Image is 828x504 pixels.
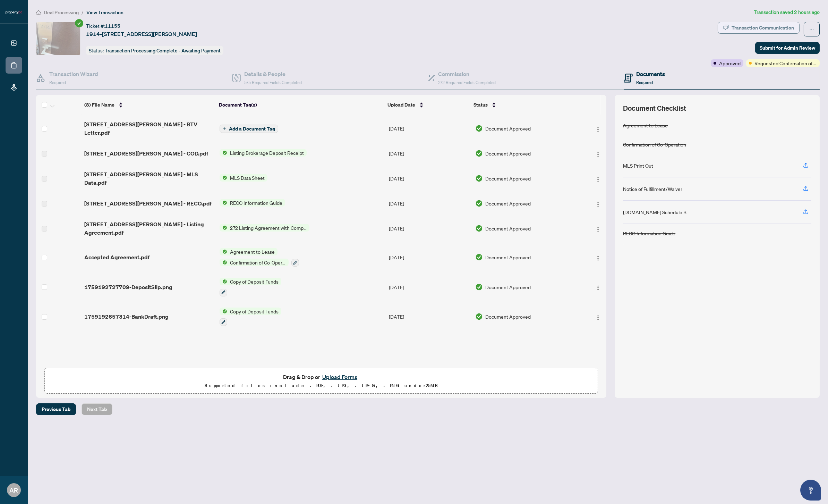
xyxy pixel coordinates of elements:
[229,126,275,131] span: Add a Document Tag
[486,200,531,207] span: Document Approved
[623,121,668,129] div: Agreement to Lease
[227,199,285,207] span: RECO Information Guide
[475,150,483,157] img: Document Status
[486,253,531,261] span: Document Approved
[595,127,601,132] img: Logo
[227,174,267,182] span: MLS Data Sheet
[227,259,289,266] span: Confirmation of Co-Operation
[227,248,278,255] span: Agreement to Lease
[386,272,472,302] td: [DATE]
[220,308,281,326] button: Status IconCopy of Deposit Funds
[592,282,604,293] button: Logo
[475,200,483,207] img: Document Status
[471,95,575,115] th: Status
[595,177,601,182] img: Logo
[475,125,483,132] img: Document Status
[49,381,594,390] p: Supported files include .PDF, .JPG, .JPEG, .PNG under 25 MB
[595,285,601,291] img: Logo
[227,308,281,315] span: Copy of Deposit Funds
[754,59,817,67] span: Requested Confirmation of Closing
[220,278,281,296] button: Status IconCopy of Deposit Funds
[386,302,472,332] td: [DATE]
[84,312,169,321] span: 1759192657314-BankDraft.png
[244,80,302,85] span: 5/5 Required Fields Completed
[220,224,227,232] img: Status Icon
[227,149,307,157] span: Listing Brokerage Deposit Receipt
[595,202,601,207] img: Logo
[486,225,531,232] span: Document Approved
[45,368,598,394] span: Drag & Drop orUpload FormsSupported files include .PDF, .JPG, .JPEG, .PNG under25MB
[86,46,223,55] div: Status:
[220,199,285,207] button: Status IconRECO Information Guide
[36,403,76,415] button: Previous Tab
[220,124,278,133] button: Add a Document Tag
[84,220,214,237] span: [STREET_ADDRESS][PERSON_NAME] - Listing Agreement.pdf
[220,199,227,207] img: Status Icon
[438,70,496,78] h4: Commission
[475,175,483,182] img: Document Status
[595,315,601,320] img: Logo
[220,174,227,182] img: Status Icon
[809,27,814,32] span: ellipsis
[475,313,483,320] img: Document Status
[486,150,531,157] span: Document Approved
[49,80,66,85] span: Required
[623,229,675,237] div: RECO Information Guide
[595,152,601,157] img: Logo
[84,101,114,109] span: (8) File Name
[386,142,472,165] td: [DATE]
[84,199,212,208] span: [STREET_ADDRESS][PERSON_NAME] - RECO.pdf
[623,141,686,148] div: Confirmation of Co-Operation
[595,227,601,232] img: Logo
[82,95,216,115] th: (8) File Name
[42,404,70,415] span: Previous Tab
[84,253,150,261] span: Accepted Agreement.pdf
[592,311,604,322] button: Logo
[475,225,483,232] img: Document Status
[84,283,172,291] span: 1759192727709-DepositSlip.png
[486,283,531,291] span: Document Approved
[82,403,112,415] button: Next Tab
[86,30,197,38] span: 1914-[STREET_ADDRESS][PERSON_NAME]
[386,192,472,215] td: [DATE]
[86,22,120,30] div: Ticket #:
[84,170,214,187] span: [STREET_ADDRESS][PERSON_NAME] - MLS Data.pdf
[486,313,531,320] span: Document Approved
[760,42,815,53] span: Submit for Admin Review
[220,248,299,267] button: Status IconAgreement to LeaseStatus IconConfirmation of Co-Operation
[220,248,227,255] img: Status Icon
[220,224,309,232] button: Status Icon272 Listing Agreement with Company Schedule A
[592,123,604,134] button: Logo
[636,70,665,78] h4: Documents
[82,8,84,16] li: /
[386,242,472,272] td: [DATE]
[220,174,267,182] button: Status IconMLS Data Sheet
[386,165,472,192] td: [DATE]
[86,9,123,16] span: View Transaction
[486,175,531,182] span: Document Approved
[718,22,800,34] button: Transaction Communication
[623,162,653,169] div: MLS Print Out
[44,9,79,16] span: Deal Processing
[623,185,682,193] div: Notice of Fulfillment/Waiver
[475,253,483,261] img: Document Status
[592,198,604,209] button: Logo
[75,19,83,27] span: check-circle
[10,485,18,495] span: AR
[227,224,309,232] span: 272 Listing Agreement with Company Schedule A
[800,480,821,501] button: Open asap
[220,149,227,157] img: Status Icon
[84,120,214,137] span: [STREET_ADDRESS][PERSON_NAME] - BTV Letter.pdf
[220,125,278,133] button: Add a Document Tag
[385,95,470,115] th: Upload Date
[223,127,226,131] span: plus
[592,173,604,184] button: Logo
[244,70,302,78] h4: Details & People
[6,10,22,15] img: logo
[386,115,472,142] td: [DATE]
[105,48,221,54] span: Transaction Processing Complete - Awaiting Payment
[636,80,653,85] span: Required
[320,372,359,381] button: Upload Forms
[220,149,307,157] button: Status IconListing Brokerage Deposit Receipt
[438,80,496,85] span: 2/2 Required Fields Completed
